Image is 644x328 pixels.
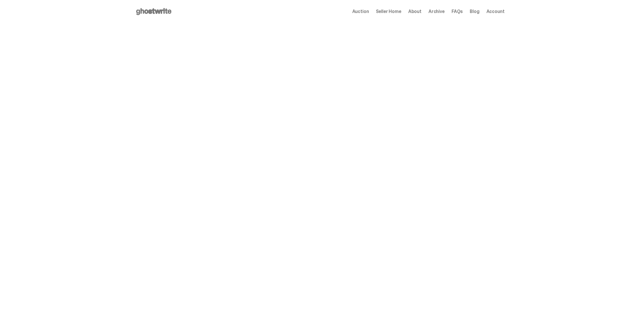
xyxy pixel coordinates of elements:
a: Archive [428,9,445,14]
a: FAQs [452,9,463,14]
a: Auction [352,9,369,14]
a: Seller Home [376,9,401,14]
a: Account [486,9,505,14]
a: Blog [470,9,479,14]
a: About [408,9,422,14]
